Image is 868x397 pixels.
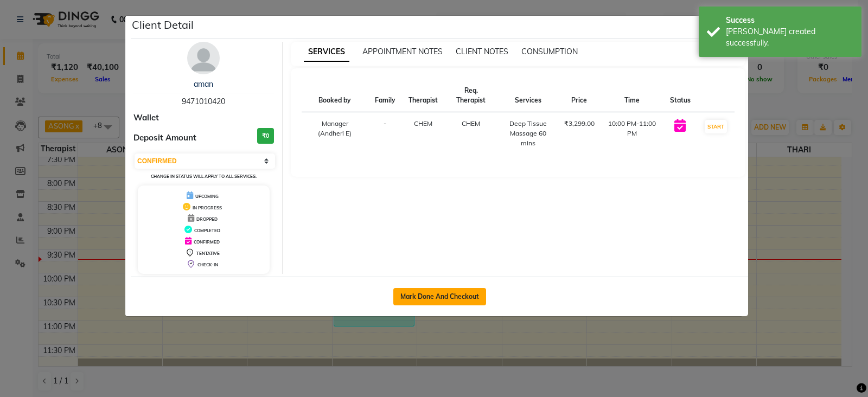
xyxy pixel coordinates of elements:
[302,79,368,112] th: Booked by
[726,15,853,26] div: Success
[726,26,853,49] div: Bill created successfully.
[187,42,220,74] img: avatar
[197,262,218,267] span: CHECK-IN
[302,112,368,155] td: Manager (Andheri E)
[133,112,159,124] span: Wallet
[195,194,219,199] span: UPCOMING
[505,119,551,148] div: Deep Tissue Massage 60 mins
[133,132,196,144] span: Deposit Amount
[194,79,213,89] a: aman
[393,288,486,305] button: Mark Done And Checkout
[521,47,578,56] span: CONSUMPTION
[132,17,194,33] h5: Client Detail
[402,79,444,112] th: Therapist
[456,47,508,56] span: CLIENT NOTES
[601,79,663,112] th: Time
[368,112,402,155] td: -
[462,119,480,127] span: CHEM
[193,205,222,210] span: IN PROGRESS
[194,228,220,233] span: COMPLETED
[304,42,349,62] span: SERVICES
[151,174,257,179] small: Change in status will apply to all services.
[196,216,218,222] span: DROPPED
[498,79,558,112] th: Services
[362,47,443,56] span: APPOINTMENT NOTES
[705,120,727,133] button: START
[564,119,595,129] div: ₹3,299.00
[257,128,274,144] h3: ₹0
[414,119,432,127] span: CHEM
[196,251,220,256] span: TENTATIVE
[368,79,402,112] th: Family
[444,79,499,112] th: Req. Therapist
[194,239,220,245] span: CONFIRMED
[663,79,697,112] th: Status
[558,79,601,112] th: Price
[182,97,225,106] span: 9471010420
[601,112,663,155] td: 10:00 PM-11:00 PM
